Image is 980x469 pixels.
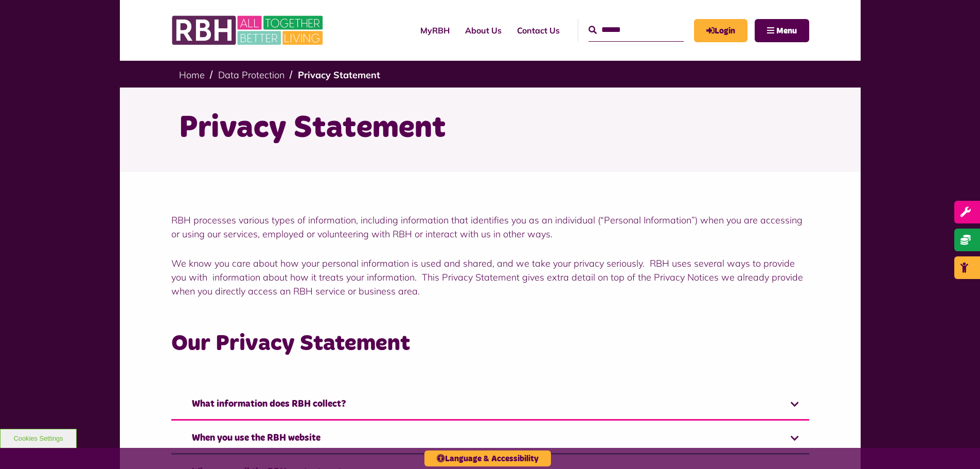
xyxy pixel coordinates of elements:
a: Home [179,69,205,81]
a: When you use the RBH website [171,423,809,455]
iframe: Netcall Web Assistant for live chat [934,423,980,469]
a: MyRBH [413,16,457,44]
a: Privacy Statement [298,69,380,81]
p: We know you care about how your personal information is used and shared, and we take your privacy... [171,256,809,298]
a: MyRBH [694,19,747,42]
button: Navigation [755,19,809,42]
a: Contact Us [509,16,567,44]
span: Menu [776,27,797,35]
p: RBH processes various types of information, including information that identifies you as an indiv... [171,213,809,241]
button: Language & Accessibility [424,450,551,466]
h3: Our Privacy Statement [171,329,809,358]
a: Data Protection [218,69,284,81]
img: RBH [171,10,326,50]
a: What information does RBH collect? [171,389,809,421]
a: About Us [457,16,509,44]
h1: Privacy Statement [179,108,801,148]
